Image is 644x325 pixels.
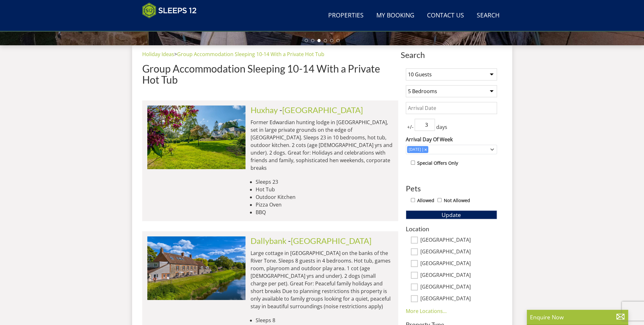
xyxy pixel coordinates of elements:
label: Special Offers Only [417,160,458,167]
a: More Locations... [406,308,447,315]
a: [GEOGRAPHIC_DATA] [282,105,363,115]
span: Update [442,211,461,219]
label: [GEOGRAPHIC_DATA] [420,272,497,279]
div: Combobox [406,145,497,154]
img: duxhams-somerset-holiday-accomodation-sleeps-12.original.jpg [147,105,245,169]
a: Search [474,9,502,23]
label: [GEOGRAPHIC_DATA] [420,237,497,244]
a: Contact Us [424,9,467,23]
h3: Pets [406,184,497,193]
p: Former Edwardian hunting lodge in [GEOGRAPHIC_DATA], set in large private grounds on the edge of ... [251,118,393,172]
button: Update [406,210,497,219]
a: Holiday Ideas [142,51,174,58]
img: Sleeps 12 [142,3,197,18]
h3: Location [406,226,497,232]
span: +/- [406,123,415,131]
label: [GEOGRAPHIC_DATA] [420,284,497,291]
input: Arrival Date [406,102,497,114]
a: Dallybank [251,236,286,245]
label: Arrival Day Of Week [406,136,497,143]
span: - [288,236,372,245]
li: Pizza Oven [256,201,393,208]
span: days [435,123,449,131]
li: BBQ [256,208,393,216]
label: Not Allowed [444,197,470,204]
span: > [174,51,177,58]
a: Huxhay [251,105,278,115]
p: Enquire Now [530,313,625,321]
li: Hot Tub [256,186,393,193]
label: Allowed [417,197,434,204]
li: Outdoor Kitchen [256,193,393,201]
a: My Booking [374,9,417,23]
a: Properties [326,9,366,23]
div: [DATE] [407,147,423,152]
span: Search [401,50,502,59]
li: Sleeps 8 [256,316,393,324]
img: riverside-somerset-holiday-accommodation-home-sleeps-8.original.jpg [147,236,245,300]
label: [GEOGRAPHIC_DATA] [420,260,497,267]
a: [GEOGRAPHIC_DATA] [291,236,372,245]
a: Group Accommodation Sleeping 10-14 With a Private Hot Tub [177,51,324,58]
label: [GEOGRAPHIC_DATA] [420,249,497,256]
li: Sleeps 23 [256,178,393,186]
label: [GEOGRAPHIC_DATA] [420,296,497,303]
p: Large cottage in [GEOGRAPHIC_DATA] on the banks of the River Tone. Sleeps 8 guests in 4 bedrooms.... [251,249,393,310]
h1: Group Accommodation Sleeping 10-14 With a Private Hot Tub [142,63,398,85]
iframe: Customer reviews powered by Trustpilot [139,22,206,28]
span: - [279,105,363,115]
